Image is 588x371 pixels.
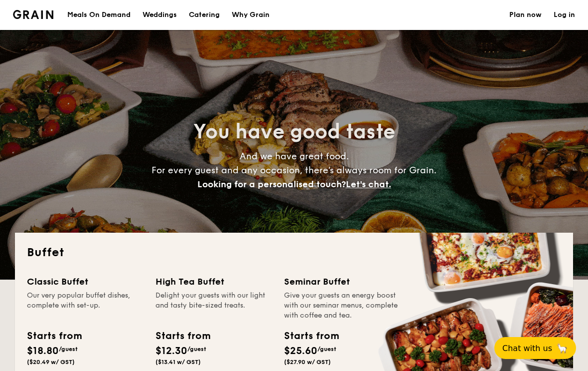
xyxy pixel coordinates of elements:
h2: Buffet [27,245,561,261]
span: ($27.90 w/ GST) [284,359,331,366]
div: Starts from [155,329,210,344]
span: $25.60 [284,345,317,357]
span: Let's chat. [346,179,391,190]
span: ($13.41 w/ GST) [155,359,201,366]
span: ($20.49 w/ GST) [27,359,75,366]
span: $18.80 [27,345,59,357]
span: /guest [187,346,206,353]
button: Chat with us🦙 [494,337,576,359]
img: Grain [13,10,53,19]
div: Classic Buffet [27,275,144,289]
div: Give your guests an energy boost with our seminar menus, complete with coffee and tea. [284,291,401,321]
span: Chat with us [502,344,552,353]
span: Looking for a personalised touch? [197,179,346,190]
div: Starts from [27,329,81,344]
span: /guest [59,346,78,353]
div: High Tea Buffet [155,275,272,289]
span: $12.30 [155,345,187,357]
a: Logotype [13,10,53,19]
span: /guest [317,346,336,353]
span: And we have great food. For every guest and any occasion, there’s always room for Grain. [151,151,437,190]
span: 🦙 [556,343,568,354]
div: Seminar Buffet [284,275,401,289]
div: Starts from [284,329,338,344]
div: Delight your guests with our light and tasty bite-sized treats. [155,291,272,321]
span: You have good taste [193,120,395,144]
div: Our very popular buffet dishes, complete with set-up. [27,291,144,321]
